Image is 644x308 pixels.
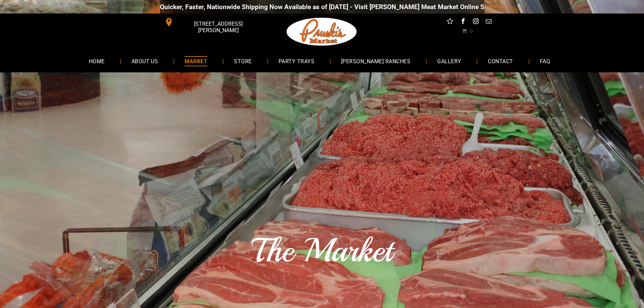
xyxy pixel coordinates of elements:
[458,17,467,27] a: facebook
[224,52,262,70] a: STORE
[268,52,325,70] a: PARTY TRAYS
[285,14,358,50] img: Pruski-s+Market+HQ+Logo2-1920w.png
[331,52,421,70] a: [PERSON_NAME] RANCHES
[530,52,560,70] a: FAQ
[79,52,115,70] a: HOME
[174,17,262,37] span: [STREET_ADDRESS][PERSON_NAME]
[121,52,168,70] a: ABOUT US
[478,52,523,70] a: CONTACT
[414,3,480,11] a: [DOMAIN_NAME][URL]
[427,52,471,70] a: GALLERY
[174,52,217,70] a: MARKET
[252,230,392,271] span: The Market
[160,17,263,27] a: [STREET_ADDRESS][PERSON_NAME]
[446,17,454,27] a: Social network
[484,17,493,27] a: email
[470,28,473,33] span: 0
[71,3,480,11] div: Quicker, Faster, Nationwide Shipping Now Available as of [DATE] - Visit [PERSON_NAME] Meat Market...
[471,17,480,27] a: instagram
